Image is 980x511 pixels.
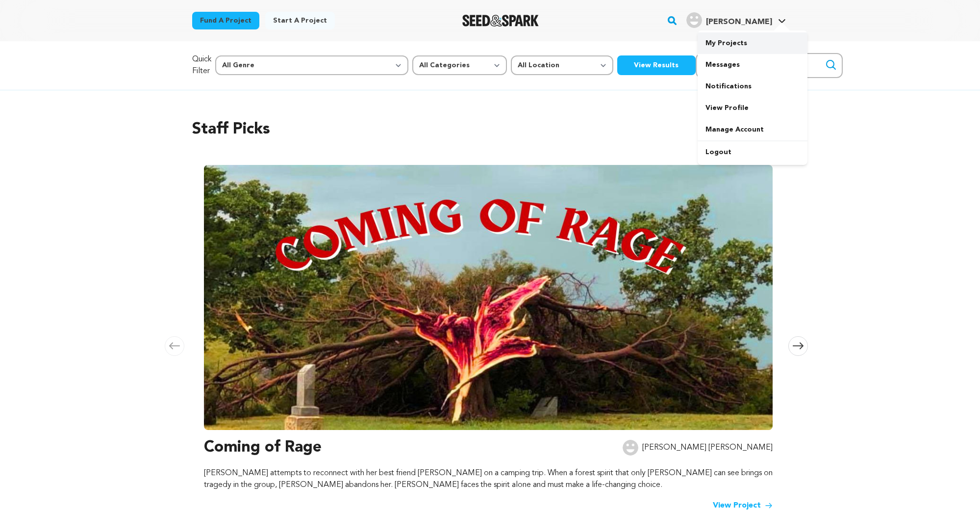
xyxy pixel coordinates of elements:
[686,12,772,28] div: Barrett D.'s Profile
[686,12,702,28] img: user.png
[698,76,807,97] a: Notifications
[462,15,539,27] a: Seed&Spark Homepage
[204,467,773,491] p: [PERSON_NAME] attempts to reconnect with her best friend [PERSON_NAME] on a camping trip. When a ...
[698,97,807,119] a: View Profile
[192,118,788,141] h2: Staff Picks
[698,141,807,163] a: Logout
[684,10,788,31] span: Barrett D.'s Profile
[192,12,259,29] a: Fund a project
[698,32,807,54] a: My Projects
[698,119,807,140] a: Manage Account
[684,10,788,28] a: Barrett D.'s Profile
[698,54,807,76] a: Messages
[623,440,638,456] img: user.png
[192,54,211,77] p: Quick Filter
[204,165,773,430] img: Coming of Rage image
[462,15,539,27] img: Seed&Spark Logo Dark Mode
[265,12,335,29] a: Start a project
[617,55,696,75] button: View Results
[696,53,843,78] input: Search for a specific project
[642,442,773,454] p: [PERSON_NAME] [PERSON_NAME]
[706,18,772,26] span: [PERSON_NAME]
[204,436,322,459] h3: Coming of Rage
